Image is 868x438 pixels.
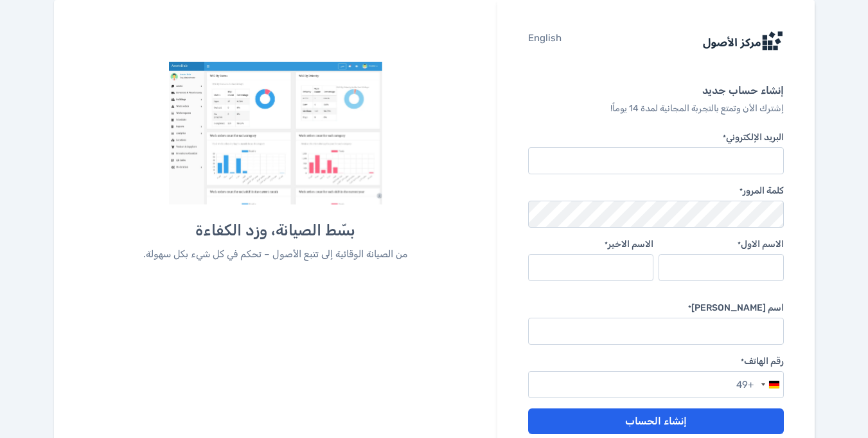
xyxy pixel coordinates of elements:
[169,62,382,205] img: مركز الأصول
[528,302,783,315] label: اسم [PERSON_NAME]
[659,238,784,251] label: الاسم الاول
[528,31,562,51] a: English
[736,372,783,397] button: Selected country
[740,185,784,198] label: كلمة المرور
[736,378,754,392] div: +49
[528,82,783,99] h6: إنشاء حساب جديد
[528,238,653,251] label: الاسم الاخير
[98,220,454,241] h5: بسّط الصيانة، وزد الكفاءة
[528,131,783,145] label: البريد الإلكتروني
[528,102,783,116] p: إشترك الأن وتمتع بالتجربة المجانية لمدة 14 يوماً!
[528,408,783,434] button: إنشاء الحساب
[528,355,783,369] label: رقم الهاتف
[702,31,784,51] img: logo-img
[98,247,454,262] p: من الصيانة الوقائية إلى تتبع الأصول – تحكم في كل شيء بكل سهولة.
